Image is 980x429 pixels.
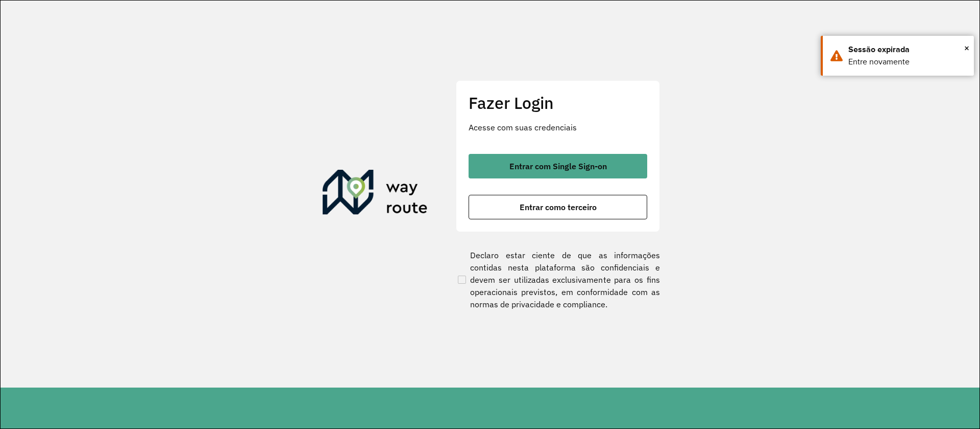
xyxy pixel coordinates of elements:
p: Acesse com suas credenciais [469,121,647,133]
span: Entrar como terceiro [520,203,597,211]
button: button [469,195,647,219]
span: × [964,40,969,56]
button: Close [964,40,969,56]
h2: Fazer Login [469,93,647,112]
img: Roteirizador AmbevTech [323,170,428,219]
div: Sessão expirada [848,43,966,56]
span: Entrar com Single Sign-on [509,162,607,170]
label: Declaro estar ciente de que as informações contidas nesta plataforma são confidenciais e devem se... [456,249,660,310]
div: Entre novamente [848,56,966,68]
button: button [469,154,647,178]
